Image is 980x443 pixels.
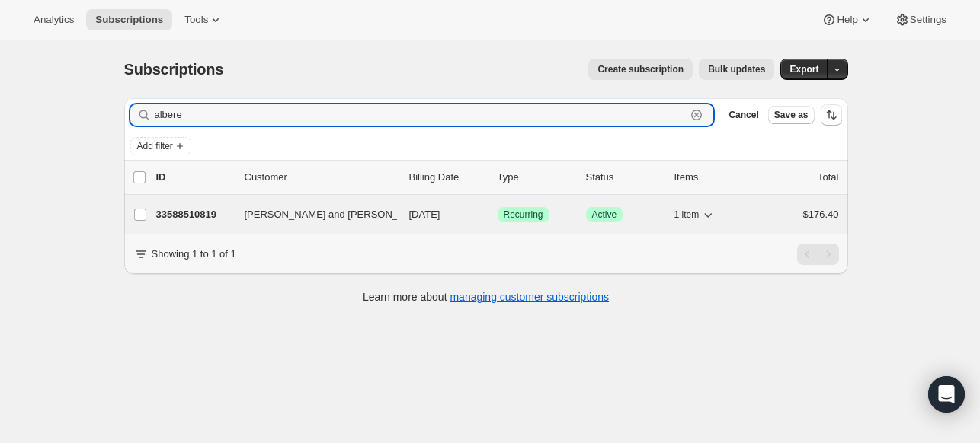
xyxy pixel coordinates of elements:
[175,9,232,30] button: Tools
[768,106,815,124] button: Save as
[498,170,574,185] div: Type
[184,14,208,26] span: Tools
[95,14,163,26] span: Subscriptions
[789,63,818,75] span: Export
[152,247,236,262] p: Showing 1 to 1 of 1
[592,209,617,221] span: Active
[803,209,839,220] span: $176.40
[674,170,751,185] div: Items
[722,106,764,124] button: Cancel
[156,170,232,185] p: ID
[928,376,965,413] div: Open Intercom Messenger
[910,14,946,26] span: Settings
[245,207,430,222] span: [PERSON_NAME] and [PERSON_NAME]
[797,244,839,265] nav: Pagination
[363,289,609,304] p: Learn more about
[674,209,700,221] span: 1 item
[818,170,838,185] p: Total
[586,170,662,185] p: Status
[34,14,74,26] span: Analytics
[409,209,440,220] span: [DATE]
[689,107,704,123] button: Clear
[235,202,388,227] button: [PERSON_NAME] and [PERSON_NAME]
[886,9,956,30] button: Settings
[24,9,83,30] button: Analytics
[156,170,839,185] div: IDCustomerBilling DateTypeStatusItemsTotal
[674,204,716,225] button: 1 item
[156,204,839,225] div: 33588510819[PERSON_NAME] and [PERSON_NAME][DATE]SuccessRecurringSuccessActive1 item$176.40
[729,109,758,121] span: Cancel
[699,59,774,80] button: Bulk updates
[245,170,397,185] p: Customer
[86,9,172,30] button: Subscriptions
[130,137,191,155] button: Add filter
[837,14,857,26] span: Help
[124,61,224,78] span: Subscriptions
[588,59,693,80] button: Create subscription
[597,63,684,75] span: Create subscription
[504,209,543,221] span: Recurring
[821,104,842,126] button: Sort the results
[708,63,765,75] span: Bulk updates
[812,9,882,30] button: Help
[409,170,485,185] p: Billing Date
[780,59,828,80] button: Export
[450,291,609,303] a: managing customer subscriptions
[156,207,232,222] p: 33588510819
[774,109,809,121] span: Save as
[137,140,173,152] span: Add filter
[155,104,687,126] input: Filter subscribers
